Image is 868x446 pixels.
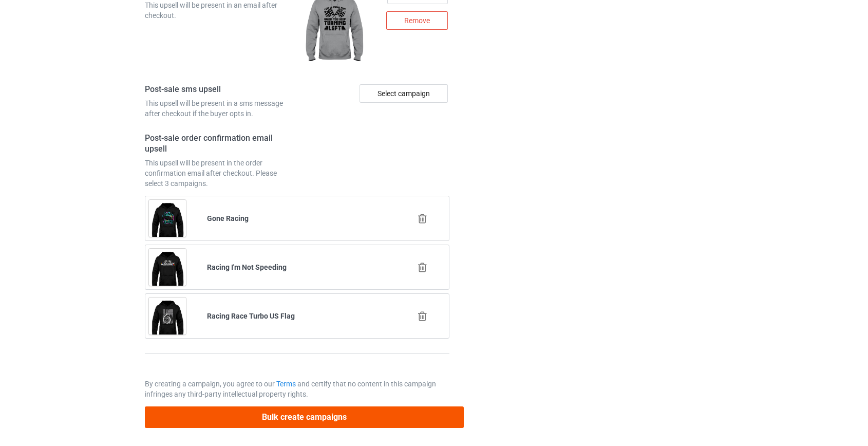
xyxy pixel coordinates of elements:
[145,133,294,154] h4: Post-sale order confirmation email upsell
[360,84,448,103] div: Select campaign
[145,158,294,189] div: This upsell will be present in the order confirmation email after checkout. Please select 3 campa...
[145,84,294,95] h4: Post-sale sms upsell
[145,379,450,399] p: By creating a campaign, you agree to our and certify that no content in this campaign infringes a...
[207,214,249,222] b: Gone Racing
[276,380,296,388] a: Terms
[386,11,448,30] div: Remove
[145,98,294,119] div: This upsell will be present in a sms message after checkout if the buyer opts in.
[145,406,464,428] button: Bulk create campaigns
[207,263,287,271] b: Racing I'm Not Speeding
[207,312,295,320] b: Racing Race Turbo US Flag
